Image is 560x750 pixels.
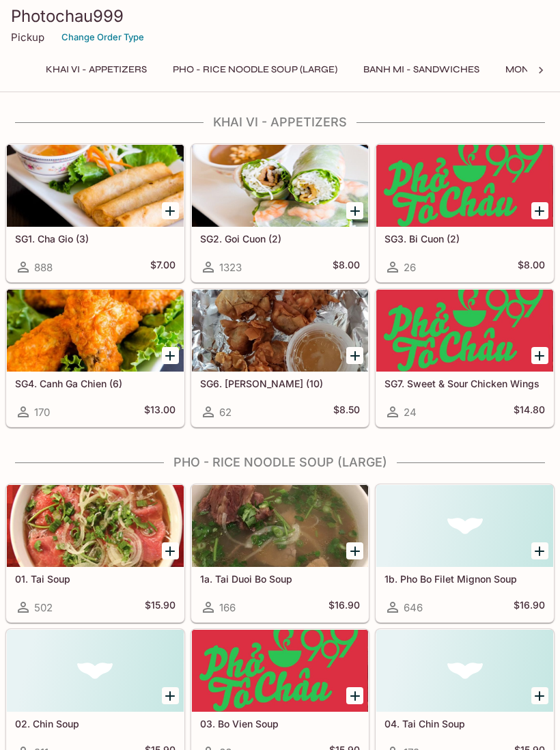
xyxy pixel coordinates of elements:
[162,202,179,219] button: Add SG1. Cha Gio (3)
[55,27,150,48] button: Change Order Type
[219,406,232,419] span: 62
[165,60,345,79] button: Pho - Rice Noodle Soup (Large)
[162,542,179,559] button: Add 01. Tai Soup
[356,60,487,79] button: Banh Mi - Sandwiches
[5,455,555,470] h4: Pho - Rice Noodle Soup (Large)
[162,687,179,704] button: Add 02. Chin Soup
[6,144,184,282] a: SG1. Cha Gio (3)888$7.00
[346,687,363,704] button: Add 03. Bo Vien Soup
[7,485,184,567] div: 01. Tai Soup
[200,718,361,730] h5: 03. Bo Vien Soup
[5,115,555,130] h4: Khai Vi - Appetizers
[384,378,545,389] h5: SG7. Sweet & Sour Chicken Wings
[219,601,236,614] span: 166
[34,261,53,274] span: 888
[144,404,176,420] h5: $13.00
[11,31,44,44] p: Pickup
[531,687,548,704] button: Add 04. Tai Chin Soup
[145,599,176,615] h5: $15.90
[376,144,554,282] a: SG3. Bi Cuon (2)26$8.00
[15,573,176,585] h5: 01. Tai Soup
[162,347,179,364] button: Add SG4. Canh Ga Chien (6)
[200,573,361,585] h5: 1a. Tai Duoi Bo Soup
[346,542,363,559] button: Add 1a. Tai Duoi Bo Soup
[150,259,176,275] h5: $7.00
[15,378,176,389] h5: SG4. Canh Ga Chien (6)
[192,485,369,567] div: 1a. Tai Duoi Bo Soup
[531,347,548,364] button: Add SG7. Sweet & Sour Chicken Wings
[376,290,553,372] div: SG7. Sweet & Sour Chicken Wings
[376,630,553,712] div: 04. Tai Chin Soup
[200,233,361,245] h5: SG2. Goi Cuon (2)
[192,630,369,712] div: 03. Bo Vien Soup
[15,718,176,730] h5: 02. Chin Soup
[38,60,154,79] button: Khai Vi - Appetizers
[376,145,553,227] div: SG3. Bi Cuon (2)
[200,378,361,389] h5: SG6. [PERSON_NAME] (10)
[384,573,545,585] h5: 1b. Pho Bo Filet Mignon Soup
[514,599,545,615] h5: $16.90
[219,261,242,274] span: 1323
[7,290,184,372] div: SG4. Canh Ga Chien (6)
[192,145,369,227] div: SG2. Goi Cuon (2)
[34,406,50,419] span: 170
[11,5,549,27] h3: Photochau999
[376,484,554,622] a: 1b. Pho Bo Filet Mignon Soup646$16.90
[346,347,363,364] button: Add SG6. Hoanh Thanh Chien (10)
[6,484,184,622] a: 01. Tai Soup502$15.90
[531,202,548,219] button: Add SG3. Bi Cuon (2)
[192,290,369,372] div: SG6. Hoanh Thanh Chien (10)
[376,289,554,427] a: SG7. Sweet & Sour Chicken Wings24$14.80
[333,259,360,275] h5: $8.00
[346,202,363,219] button: Add SG2. Goi Cuon (2)
[191,484,369,622] a: 1a. Tai Duoi Bo Soup166$16.90
[15,233,176,245] h5: SG1. Cha Gio (3)
[191,289,369,427] a: SG6. [PERSON_NAME] (10)62$8.50
[333,404,360,420] h5: $8.50
[384,233,545,245] h5: SG3. Bi Cuon (2)
[384,718,545,730] h5: 04. Tai Chin Soup
[6,289,184,427] a: SG4. Canh Ga Chien (6)170$13.00
[404,406,417,419] span: 24
[518,259,545,275] h5: $8.00
[191,144,369,282] a: SG2. Goi Cuon (2)1323$8.00
[514,404,545,420] h5: $14.80
[7,630,184,712] div: 02. Chin Soup
[376,485,553,567] div: 1b. Pho Bo Filet Mignon Soup
[328,599,360,615] h5: $16.90
[404,601,423,614] span: 646
[404,261,416,274] span: 26
[7,145,184,227] div: SG1. Cha Gio (3)
[531,542,548,559] button: Add 1b. Pho Bo Filet Mignon Soup
[34,601,53,614] span: 502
